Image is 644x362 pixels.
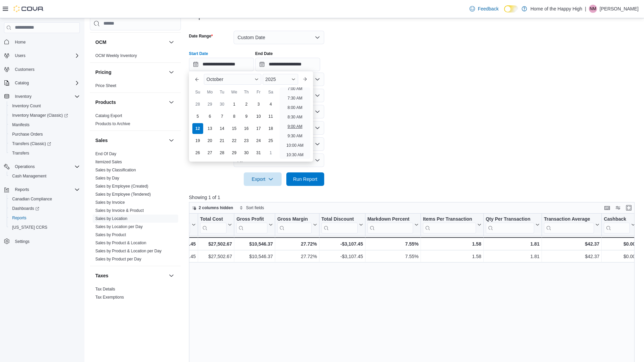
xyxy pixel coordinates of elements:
[293,176,317,183] span: Run Report
[367,240,418,248] div: 7.55%
[95,151,116,156] a: End Of Day
[12,163,80,171] span: Operations
[1,64,82,74] button: Customers
[321,252,363,260] div: -$3,107.45
[315,109,320,114] button: Open list of options
[321,216,357,233] div: Total Discount
[280,87,310,159] ul: Time
[253,147,264,158] div: day-31
[277,252,317,260] div: 27.72%
[229,99,240,110] div: day-1
[604,240,635,248] div: $0.00
[7,101,82,111] button: Inventory Count
[485,240,539,248] div: 1.81
[285,132,305,140] li: 9:30 AM
[286,172,324,186] button: Run Report
[255,51,273,56] label: End Date
[192,98,277,159] div: October, 2025
[12,132,43,137] span: Purchase Orders
[15,67,34,72] span: Customers
[9,172,80,180] span: Cash Management
[9,121,32,129] a: Manifests
[9,140,54,148] a: Transfers (Classic)
[285,85,305,93] li: 7:00 AM
[9,130,46,138] a: Purchase Orders
[207,77,223,82] span: October
[7,111,82,120] a: Inventory Manager (Classic)
[12,113,68,118] span: Inventory Manager (Classic)
[9,102,44,110] a: Inventory Count
[95,39,166,46] button: OCM
[504,5,518,12] input: Dark Mode
[205,135,215,146] div: day-20
[603,204,611,212] button: Keyboard shortcuts
[277,216,311,233] div: Gross Margin
[9,223,80,231] span: Washington CCRS
[7,171,82,181] button: Cash Management
[241,99,252,110] div: day-2
[423,216,481,233] button: Items Per Transaction
[95,168,136,172] a: Sales by Classification
[241,87,252,98] div: Th
[1,92,82,101] button: Inventory
[167,272,175,280] button: Taxes
[284,151,306,159] li: 10:30 AM
[95,295,124,300] a: Tax Exemptions
[95,248,162,254] span: Sales by Product & Location per Day
[485,216,539,233] button: Qty Per Transaction
[12,38,80,46] span: Home
[544,216,594,222] div: Transaction Average
[192,147,203,158] div: day-26
[585,5,586,13] p: |
[189,204,236,212] button: 2 columns hidden
[1,162,82,171] button: Operations
[95,175,119,181] span: Sales by Day
[12,186,32,194] button: Reports
[192,123,203,134] div: day-12
[95,200,125,205] span: Sales by Invoice
[12,79,31,87] button: Catalog
[423,216,476,233] div: Items Per Transaction
[14,5,44,12] img: Cova
[95,53,137,58] a: OCM Weekly Inventory
[200,252,232,260] div: $27,502.67
[95,256,141,262] span: Sales by Product per Day
[7,120,82,130] button: Manifests
[192,99,203,110] div: day-28
[321,240,363,248] div: -$3,107.45
[200,216,226,233] div: Total Cost
[12,237,80,245] span: Settings
[189,58,254,71] input: Press the down key to enter a popover containing a calendar. Press the escape key to close the po...
[95,137,166,144] button: Sales
[12,215,26,221] span: Reports
[12,150,29,156] span: Transfers
[95,192,151,197] a: Sales by Employee (Tendered)
[95,53,137,58] span: OCM Weekly Inventory
[544,216,599,233] button: Transaction Average
[241,147,252,158] div: day-30
[9,111,80,119] span: Inventory Manager (Classic)
[12,92,34,101] button: Inventory
[9,121,80,129] span: Manifests
[95,39,106,46] h3: OCM
[9,149,80,157] span: Transfers
[15,80,29,86] span: Catalog
[12,52,28,60] button: Users
[199,205,233,211] span: 2 columns hidden
[12,65,37,74] a: Customers
[95,232,126,237] a: Sales by Product
[284,141,306,149] li: 10:00 AM
[265,123,276,134] div: day-18
[217,99,228,110] div: day-30
[9,172,49,180] a: Cash Management
[12,65,80,74] span: Customers
[205,87,215,98] div: Mo
[95,295,124,300] span: Tax Exemptions
[614,204,622,212] button: Display options
[367,216,418,233] button: Markdown Percent
[95,200,125,205] a: Sales by Invoice
[15,164,35,169] span: Operations
[12,52,80,60] span: Users
[321,216,363,233] button: Total Discount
